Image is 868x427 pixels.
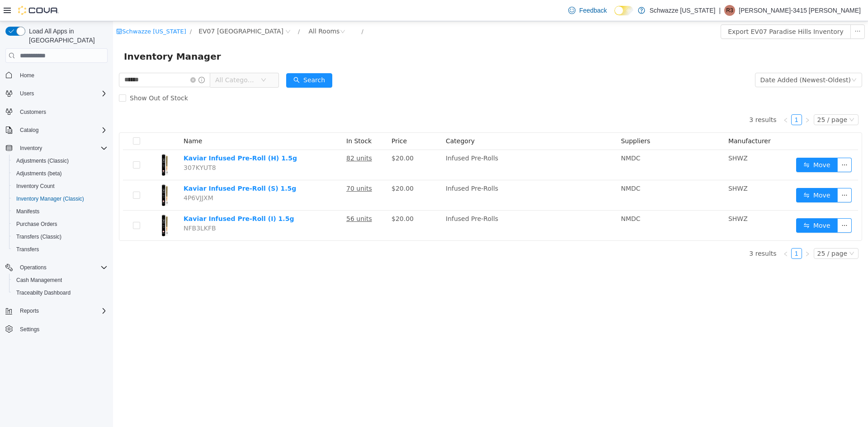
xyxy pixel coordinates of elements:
[667,227,678,238] li: Previous Page
[71,143,103,150] span: 307KYUT8
[13,231,108,242] span: Transfers (Classic)
[18,6,59,15] img: Cova
[13,193,108,204] span: Inventory Manager (Classic)
[278,194,301,201] span: $20.00
[9,180,111,192] button: Inventory Count
[683,197,725,211] button: icon: swapMove
[13,287,108,298] span: Traceabilty Dashboard
[71,203,103,211] span: NFB3LKFB
[3,7,9,13] i: icon: shop
[41,132,63,155] img: Kaviar Infused Pre-Roll (H) 1.5g hero shot
[16,107,50,117] a: Customers
[13,168,108,179] span: Adjustments (beta)
[636,93,663,104] li: 3 results
[608,3,738,18] button: Export EV07 Paradise Hills Inventory
[13,181,108,192] span: Inventory Count
[13,168,66,179] a: Adjustments (beta)
[670,230,675,235] i: icon: left
[16,305,108,316] span: Reports
[2,87,111,100] button: Users
[13,206,43,217] a: Manifests
[13,206,108,217] span: Manifests
[16,69,108,80] span: Home
[736,230,741,236] i: icon: down
[11,28,113,42] span: Inventory Manager
[16,88,38,99] button: Users
[692,96,697,102] i: icon: right
[16,246,39,253] span: Transfers
[738,56,744,62] i: icon: down
[679,94,689,103] a: 1
[71,194,181,201] a: Kaviar Infused Pre-Roll (I) 1.5g
[71,173,100,180] span: 4P6VJJXM
[278,164,301,171] span: $20.00
[329,189,504,219] td: Infused Pre-Rolls
[16,262,108,273] span: Operations
[102,54,143,63] span: All Categories
[5,65,108,359] nav: Complex example
[9,274,111,286] button: Cash Management
[233,133,259,141] u: 82 units
[20,307,39,314] span: Reports
[16,277,62,284] span: Cash Management
[71,116,89,123] span: Name
[20,127,38,134] span: Catalog
[13,155,108,166] span: Adjustments (Classic)
[16,143,108,154] span: Inventory
[2,261,111,274] button: Operations
[13,244,42,255] a: Transfers
[248,7,250,14] span: /
[508,133,527,141] span: NMDC
[13,287,74,298] a: Traceabilty Dashboard
[724,5,735,16] div: Ryan-3415 Langeler
[724,197,739,211] button: icon: ellipsis
[9,230,111,243] button: Transfers (Classic)
[16,233,61,240] span: Transfers (Classic)
[724,136,739,151] button: icon: ellipsis
[333,116,362,123] span: Category
[41,163,63,185] img: Kaviar Infused Pre-Roll (S) 1.5g hero shot
[20,72,34,79] span: Home
[16,324,43,335] a: Settings
[16,324,108,335] span: Settings
[736,96,741,102] i: icon: down
[16,208,39,215] span: Manifests
[726,5,733,16] span: R3
[614,6,633,15] input: Dark Mode
[233,194,259,201] u: 56 units
[9,155,111,167] button: Adjustments (Classic)
[20,326,39,333] span: Settings
[2,305,111,317] button: Reports
[329,129,504,159] td: Infused Pre-Rolls
[2,142,111,155] button: Inventory
[16,183,55,190] span: Inventory Count
[16,195,84,202] span: Inventory Manager (Classic)
[719,5,721,16] p: |
[16,170,62,177] span: Adjustments (beta)
[13,244,108,255] span: Transfers
[148,56,153,62] i: icon: down
[615,133,635,141] span: SHWZ
[13,219,108,230] span: Purchase Orders
[13,275,66,286] a: Cash Management
[724,167,739,181] button: icon: ellipsis
[689,227,700,238] li: Next Page
[16,221,57,228] span: Purchase Orders
[195,3,226,17] div: All Rooms
[20,108,46,116] span: Customers
[16,289,71,296] span: Traceabilty Dashboard
[20,145,42,152] span: Inventory
[16,143,46,154] button: Inventory
[3,7,73,14] a: icon: shopSchwazze [US_STATE]
[329,159,504,189] td: Infused Pre-Rolls
[25,27,108,45] span: Load All Apps in [GEOGRAPHIC_DATA]
[615,194,635,201] span: SHWZ
[77,56,83,61] i: icon: close-circle
[233,164,259,171] u: 70 units
[41,193,63,216] img: Kaviar Infused Pre-Roll (I) 1.5g hero shot
[20,264,47,271] span: Operations
[2,68,111,81] button: Home
[692,230,697,235] i: icon: right
[9,205,111,218] button: Manifests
